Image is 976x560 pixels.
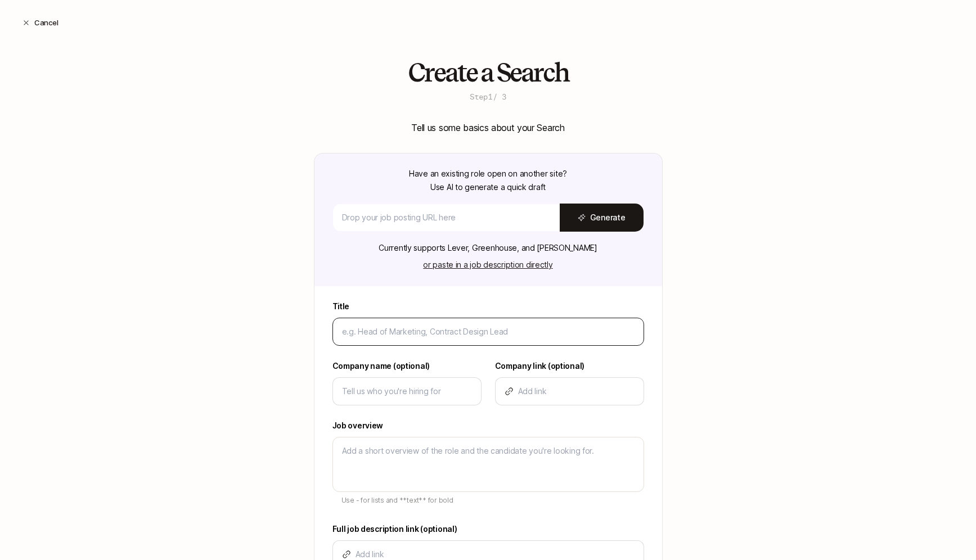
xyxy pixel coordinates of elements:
label: Job overview [332,419,644,432]
p: Step 1 / 3 [470,91,506,102]
label: Title [332,300,644,313]
button: or paste in a job description directly [416,257,559,273]
input: e.g. Head of Marketing, Contract Design Lead [342,325,635,338]
input: Tell us who you're hiring for [342,385,472,398]
input: Drop your job posting URL here [342,211,551,224]
input: Add link [518,385,635,398]
p: Currently supports Lever, Greenhouse, and [PERSON_NAME] [379,241,597,255]
p: Tell us some basics about your Search [411,120,564,135]
h2: Create a Search [408,58,569,87]
label: Company name (optional) [332,359,482,373]
p: Have an existing role open on another site? Use AI to generate a quick draft [409,167,567,194]
label: Company link (optional) [495,359,644,373]
label: Full job description link (optional) [332,522,644,536]
button: Cancel [14,12,67,33]
span: Use - for lists and **text** for bold [341,496,453,504]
